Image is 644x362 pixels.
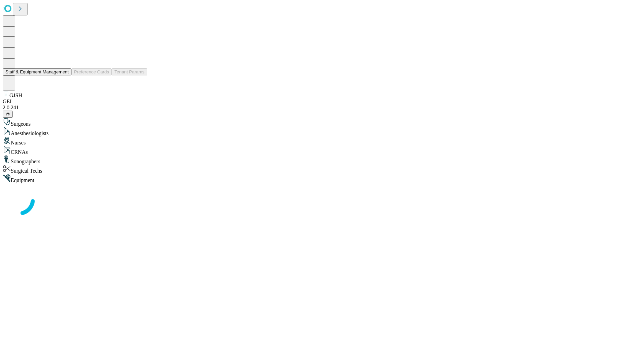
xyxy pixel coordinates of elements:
[112,68,147,75] button: Tenant Params
[3,111,13,118] button: @
[3,118,641,127] div: Surgeons
[9,93,22,98] span: GJSH
[3,165,641,174] div: Surgical Techs
[3,136,641,146] div: Nurses
[5,112,10,117] span: @
[3,105,641,111] div: 2.0.241
[3,127,641,136] div: Anesthesiologists
[3,146,641,155] div: CRNAs
[71,68,112,75] button: Preference Cards
[3,68,71,75] button: Staff & Equipment Management
[3,155,641,165] div: Sonographers
[3,99,641,105] div: GEI
[3,174,641,183] div: Equipment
